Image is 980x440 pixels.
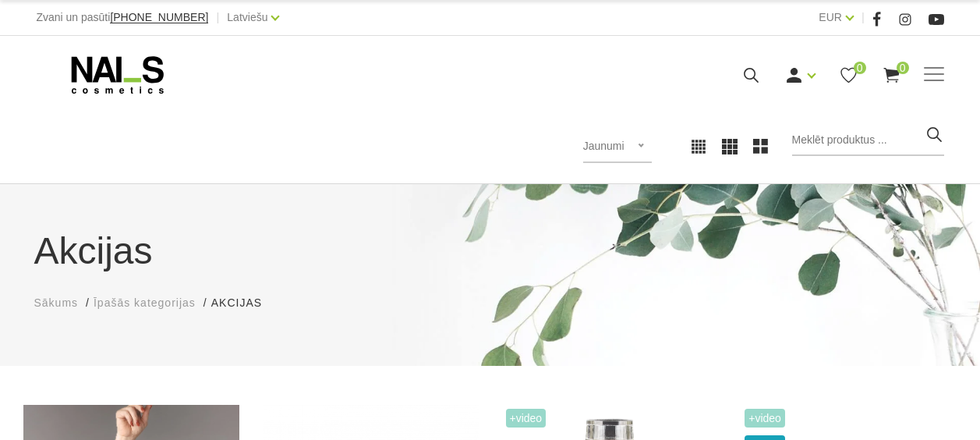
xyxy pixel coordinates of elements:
a: EUR [819,8,842,27]
a: Sākums [34,295,79,311]
span: Sākums [34,296,79,309]
a: 0 [882,66,901,85]
span: Īpašās kategorijas [94,296,196,309]
span: 0 [897,62,909,74]
span: +Video [745,409,785,428]
a: Īpašās kategorijas [94,295,196,311]
h1: Akcijas [34,223,946,279]
div: Zvani un pasūti [36,8,208,27]
span: +Video [506,409,547,428]
a: Latviešu [227,8,267,27]
span: Jaunumi [583,140,624,152]
input: Meklēt produktus ... [792,125,944,156]
li: Akcijas [211,295,278,311]
a: 0 [839,66,858,85]
span: | [216,8,219,27]
a: [PHONE_NUMBER] [110,12,208,23]
span: | [861,8,865,27]
span: [PHONE_NUMBER] [110,11,208,23]
span: 0 [854,62,866,74]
